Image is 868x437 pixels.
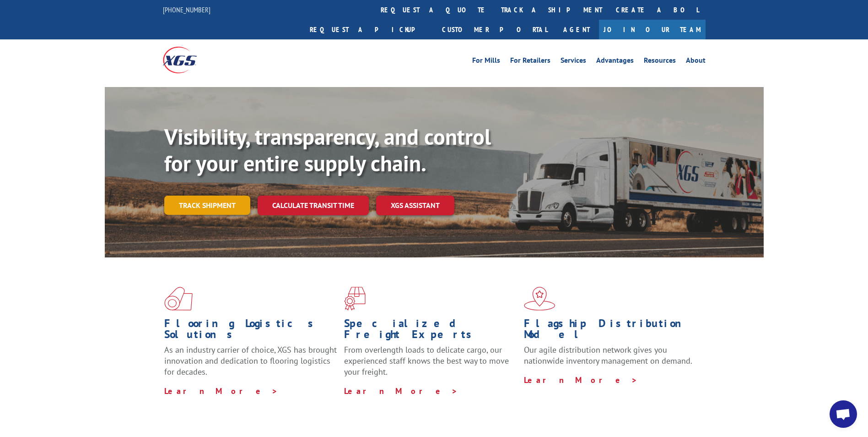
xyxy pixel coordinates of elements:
a: Join Our Team [599,20,706,39]
span: Our agile distribution network gives you nationwide inventory management on demand. [524,344,692,366]
span: As an industry carrier of choice, XGS has brought innovation and dedication to flooring logistics... [164,344,337,377]
a: Track shipment [164,196,250,215]
a: Calculate transit time [258,196,369,215]
a: Request a pickup [303,20,435,39]
a: For Retailers [510,57,550,67]
a: XGS ASSISTANT [376,196,454,215]
h1: Flooring Logistics Solutions [164,318,337,344]
a: Learn More > [524,375,638,385]
a: Learn More > [344,386,458,396]
a: Learn More > [164,386,278,396]
a: Resources [644,57,676,67]
a: For Mills [472,57,500,67]
img: xgs-icon-total-supply-chain-intelligence-red [164,287,193,311]
img: xgs-icon-focused-on-flooring-red [344,287,366,311]
a: Advantages [596,57,634,67]
h1: Flagship Distribution Model [524,318,697,344]
a: About [686,57,706,67]
b: Visibility, transparency, and control for your entire supply chain. [164,122,491,177]
h1: Specialized Freight Experts [344,318,517,344]
a: Customer Portal [435,20,554,39]
a: [PHONE_NUMBER] [163,5,210,14]
a: Services [561,57,586,67]
a: Agent [554,20,599,39]
img: xgs-icon-flagship-distribution-model-red [524,287,555,311]
div: Open chat [830,400,857,428]
p: From overlength loads to delicate cargo, our experienced staff knows the best way to move your fr... [344,344,517,385]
